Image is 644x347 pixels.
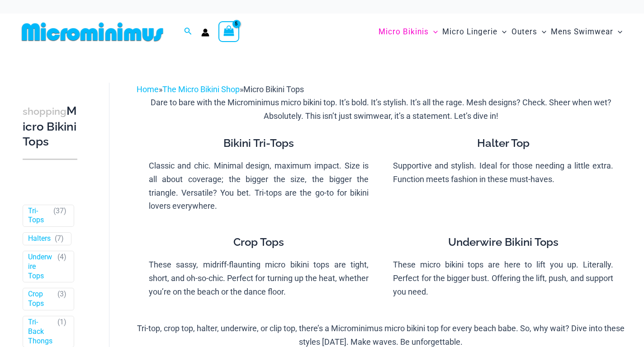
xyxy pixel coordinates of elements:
[60,253,64,261] span: 4
[442,20,497,43] span: Micro Lingerie
[218,21,239,42] a: View Shopping Cart, 5 items
[613,20,622,43] span: Menu Toggle
[549,18,625,46] a: Mens SwimwearMenu ToggleMenu Toggle
[201,28,209,37] a: Account icon link
[149,137,369,150] h4: Bikini Tri-Tops
[57,253,66,281] span: ( )
[429,20,438,43] span: Menu Toggle
[60,318,64,326] span: 1
[149,236,369,249] h4: Crop Tops
[18,22,167,42] img: MM SHOP LOGO FLAT
[57,318,66,346] span: ( )
[28,290,53,309] a: Crop Tops
[53,206,66,225] span: ( )
[23,106,66,117] span: shopping
[57,234,61,243] span: 7
[393,258,613,298] p: These micro bikini tops are here to lift you up. Literally. Perfect for the bigger bust. Offering...
[375,17,626,47] nav: Site Navigation
[551,20,613,43] span: Mens Swimwear
[162,84,240,94] a: The Micro Bikini Shop
[184,26,192,38] a: Search icon link
[393,236,613,249] h4: Underwire Bikini Tops
[28,206,49,225] a: Tri-Tops
[393,159,613,186] p: Supportive and stylish. Ideal for those needing a little extra. Function meets fashion in these m...
[379,20,429,43] span: Micro Bikinis
[23,103,77,150] h3: Micro Bikini Tops
[137,84,304,94] span: » »
[28,234,51,244] a: Halters
[57,290,66,309] span: ( )
[497,20,507,43] span: Menu Toggle
[149,159,369,213] p: Classic and chic. Minimal design, maximum impact. Size is all about coverage; the bigger the size...
[28,318,53,346] a: Tri-Back Thongs
[55,234,64,244] span: ( )
[28,253,53,281] a: Underwire Tops
[137,84,159,94] a: Home
[537,20,546,43] span: Menu Toggle
[509,18,549,46] a: OutersMenu ToggleMenu Toggle
[511,20,537,43] span: Outers
[376,18,440,46] a: Micro BikinisMenu ToggleMenu Toggle
[393,137,613,150] h4: Halter Top
[440,18,509,46] a: Micro LingerieMenu ToggleMenu Toggle
[149,258,369,298] p: These sassy, midriff-flaunting micro bikini tops are tight, short, and oh-so-chic. Perfect for tu...
[243,84,304,94] span: Micro Bikini Tops
[60,290,64,298] span: 3
[56,206,64,215] span: 37
[137,96,625,122] p: Dare to bare with the Microminimus micro bikini top. It’s bold. It’s stylish. It’s all the rage. ...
